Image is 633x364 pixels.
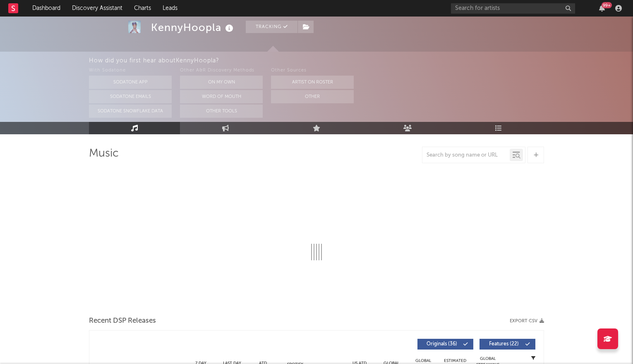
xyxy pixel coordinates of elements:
span: Recent DSP Releases [89,316,156,326]
button: Word Of Mouth [180,90,263,103]
button: Sodatone Snowflake Data [89,105,172,118]
button: Artist on Roster [271,76,354,89]
div: Other A&R Discovery Methods [180,66,263,76]
div: KennyHoopla [151,21,235,34]
div: Other Sources [271,66,354,76]
button: Tracking [246,21,297,33]
button: Export CSV [510,319,544,324]
input: Search by song name or URL [422,152,510,159]
div: How did you first hear about KennyHoopla ? [89,56,633,66]
button: Sodatone Emails [89,90,172,103]
button: On My Own [180,76,263,89]
button: 99+ [599,5,605,12]
button: Sodatone App [89,76,172,89]
div: 99 + [602,2,612,8]
button: Originals(36) [417,339,473,350]
button: Features(22) [480,339,535,350]
input: Search for artists [451,3,575,14]
button: Other [271,90,354,103]
span: Features ( 22 ) [485,342,523,347]
div: With Sodatone [89,66,172,76]
button: Other Tools [180,105,263,118]
span: Originals ( 36 ) [423,342,461,347]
